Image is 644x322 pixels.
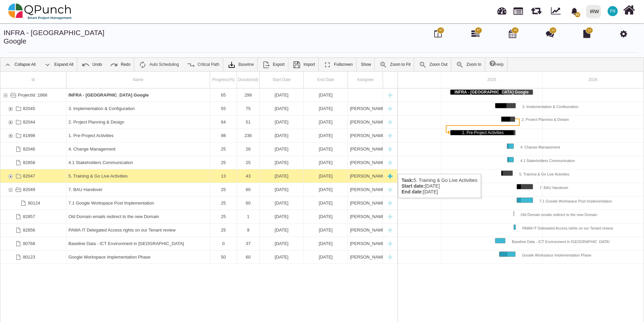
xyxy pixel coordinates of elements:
div: [DATE] [306,142,346,156]
div: 19-09-2025 [304,156,348,169]
div: 60 [239,183,257,196]
div: 236 [239,129,257,142]
div: Task: Old Domain emails redirect to the new Domain Start date: 18-09-2025 End date: 18-09-2025 [0,210,398,223]
div: Task: Baseline Data - ICT Environment in Sudan Start date: 14-07-2025 End date: 19-08-2025 [0,237,398,250]
a: Fullscreen [320,58,356,71]
div: 02-02-2025 [260,88,304,102]
div: 60 [237,196,260,210]
div: Qasim Munir [348,210,383,223]
div: Task: 2. Project Planning & Design Start date: 04-08-2025 End date: 23-09-2025 [0,115,398,129]
div: 27-11-2025 [304,196,348,210]
div: [DATE] [262,169,301,183]
div: 4. Change Management [66,142,210,156]
div: 55 [212,102,235,115]
div: 25 [212,196,235,210]
div: [PERSON_NAME] [350,237,381,250]
div: 82046 [23,142,35,156]
div: 7.1 Google Workspace Post Implementation [66,196,210,210]
div: 43 [239,169,257,183]
img: ic_export_24.4e1404f.png [262,61,270,69]
div: Task: Google Workspace Implementation Phase Start date: 28-07-2025 End date: 25-09-2025 [499,251,516,257]
div: 50 [210,250,237,264]
div: [PERSON_NAME],[PERSON_NAME], [350,142,381,156]
div: 50 [212,250,235,264]
div: 13 [212,169,235,183]
div: 7. BAU Handover [66,183,210,196]
img: qpunch-sp.fa6292f.png [8,1,72,22]
span: FN [610,9,615,13]
img: ic_critical_path_24.b7f2986.png [187,61,195,69]
div: 299 [239,88,257,102]
div: [DATE] [262,88,301,102]
div: 26-09-2025 [304,102,348,115]
div: Francis Ndichu,Aamar Qayum, [348,102,383,115]
div: [PERSON_NAME],[PERSON_NAME], [350,183,381,196]
img: ic_fullscreen_24.81ea589.png [323,61,331,69]
div: 4. Change Management [68,142,208,156]
div: Baseline Data - ICT Environment in [GEOGRAPHIC_DATA] [505,238,610,243]
a: Zoom to Fit [376,58,414,71]
div: Start Date [260,72,304,88]
div: Task: Old Domain emails redirect to the new Domain Start date: 18-09-2025 End date: 18-09-2025 [514,211,514,216]
div: 4.1 Stakeholders Communication [514,157,575,162]
div: 60 [239,250,257,264]
div: 1. Pre-Project Activities [66,129,210,142]
div: 5. Training & Go Live Activities [68,169,208,183]
a: Zoom Out [415,58,451,71]
div: 2. Project Planning & Design [515,116,569,121]
div: Task: PAWA IT Delegated Access rights on our Tenant review Start date: 18-09-2025 End date: 26-09... [0,223,398,237]
div: 26 [239,142,257,156]
div: [DATE] [262,210,301,223]
div: 1 [237,210,260,223]
div: Francis Ndichu,Aamar Qayum, [348,183,383,196]
div: Old Domain emails redirect to the new Domain [514,211,597,216]
div: 82856 [23,223,35,237]
div: [PERSON_NAME] [350,156,381,169]
div: Task: 4. Change Management Start date: 25-08-2025 End date: 19-09-2025 [507,143,514,149]
div: 02-02-2025 [260,129,304,142]
div: 75 [239,102,257,115]
div: 82047 [23,169,35,183]
div: New task [385,115,395,129]
div: 7. BAU Handover [68,183,208,196]
a: Critical Path [183,58,223,71]
div: Francis Ndichu,Aamar Qayum, [348,142,383,156]
div: 82044 [23,115,35,129]
a: Undo [78,58,106,71]
div: Baseline Data - ICT Environment in Sudan [66,237,210,250]
div: Task: 7.1 Google Workspace Post Implementation Start date: 29-09-2025 End date: 27-11-2025 [517,197,533,203]
div: [DATE] [306,88,346,102]
div: Task: INFRA - Sudan Google Start date: 02-02-2025 End date: 27-11-2025 [450,89,533,95]
div: New task [385,223,395,237]
div: Task: Google Workspace Implementation Phase Start date: 28-07-2025 End date: 25-09-2025 [0,250,398,264]
div: 64 [212,115,235,129]
a: Redo [107,58,134,71]
div: Assignee [348,72,383,88]
div: [DATE] [306,115,346,129]
div: 13 [210,169,237,183]
div: [DATE] [306,196,346,210]
img: save.4d96896.png [293,61,301,69]
div: 80123 [0,250,66,264]
div: 26-08-2025 [260,156,304,169]
div: 9 [237,223,260,237]
div: 28-07-2025 [260,250,304,264]
div: 14-07-2025 [260,237,304,250]
div: 25 [210,196,237,210]
div: Task: 5. Training & Go Live Activities Start date: 04-08-2025 End date: 15-09-2025 [0,169,398,183]
div: 7. BAU Handover [533,184,568,189]
div: 26 [237,142,260,156]
div: [DATE] [262,115,301,129]
a: Import [289,58,318,71]
span: Projects [514,4,523,15]
div: 81998 [0,129,66,142]
div: 60 [237,183,260,196]
div: [DATE] [262,250,301,264]
img: ic_zoom_to_fit_24.130db0b.png [379,61,387,69]
img: ic_zoom_out.687aa02.png [419,61,427,69]
div: 19-09-2025 [304,142,348,156]
div: 80768 [23,237,35,250]
div: Task: 4. Change Management Start date: 25-08-2025 End date: 19-09-2025 [0,142,398,156]
div: 3. Implementation & Configuration [516,103,578,108]
div: 98 [212,129,235,142]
